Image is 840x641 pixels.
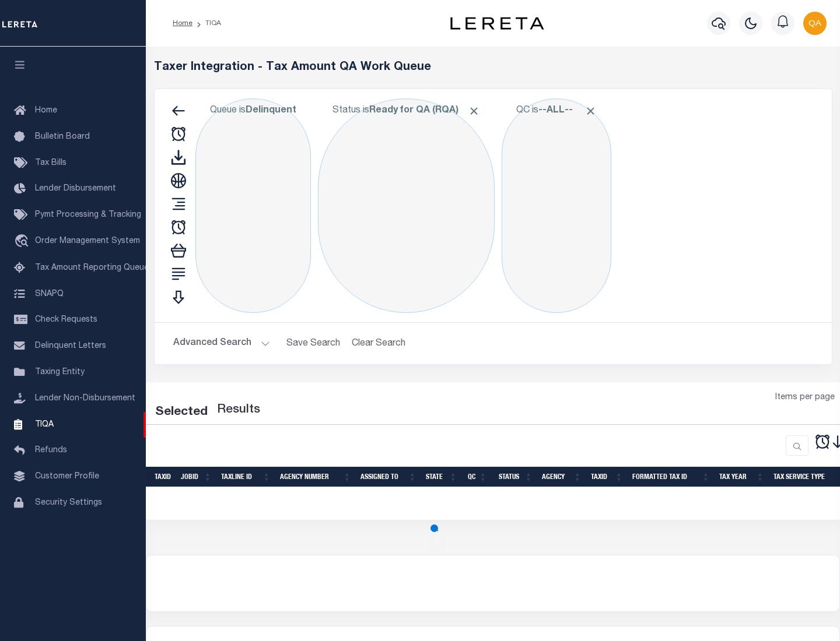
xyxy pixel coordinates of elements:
span: SNAPQ [35,290,64,298]
div: Click to Edit [195,98,311,313]
div: Selected [155,403,208,422]
th: Agency Number [275,467,356,487]
div: Click to Edit [318,98,495,313]
span: Delinquent Letters [35,342,106,350]
span: Bulletin Board [35,133,90,141]
th: Formatted Tax ID [628,467,715,487]
th: Tax Year [715,467,769,487]
span: Refunds [35,446,67,455]
span: Security Settings [35,499,102,507]
span: Click to Remove [584,105,597,117]
a: Home [173,20,192,27]
th: TaxID [150,467,176,487]
b: Delinquent [246,106,296,115]
span: Customer Profile [35,473,99,481]
th: Status [492,467,537,487]
th: QC [462,467,492,487]
span: Taxing Entity [35,368,85,376]
span: Click to Remove [468,105,480,117]
b: --ALL-- [538,106,573,115]
span: Order Management System [35,237,140,245]
span: Home [35,107,57,115]
th: State [421,467,462,487]
th: JobID [176,467,216,487]
b: Ready for QA (RQA) [369,106,480,115]
li: TIQA [192,18,221,29]
span: Check Requests [35,316,97,324]
button: Save Search [279,332,347,355]
span: TIQA [35,420,54,428]
span: Pymt Processing & Tracking [35,211,141,219]
label: Results [217,401,260,420]
div: Click to Edit [502,98,611,313]
i: travel_explore [14,234,33,249]
span: Tax Bills [35,159,66,167]
span: Items per page [775,392,835,404]
span: Lender Disbursement [35,185,116,193]
th: Assigned To [356,467,421,487]
th: TaxID [586,467,628,487]
th: Agency [537,467,586,487]
th: TaxLine ID [216,467,275,487]
span: Tax Amount Reporting Queue [35,264,149,272]
button: Clear Search [347,332,411,355]
img: svg+xml;base64,PHN2ZyB4bWxucz0iaHR0cDovL3d3dy53My5vcmcvMjAwMC9zdmciIHBvaW50ZXItZXZlbnRzPSJub25lIi... [803,12,827,35]
button: Advanced Search [173,332,270,355]
img: logo-dark.svg [450,17,544,30]
span: Lender Non-Disbursement [35,395,135,403]
h5: Taxer Integration - Tax Amount QA Work Queue [154,61,832,75]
